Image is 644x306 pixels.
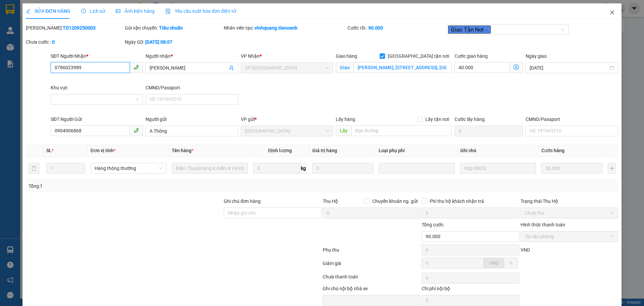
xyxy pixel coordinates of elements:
[95,163,162,173] span: Hàng thông thường
[26,8,70,14] span: SỬA ĐƠN HÀNG
[514,64,519,70] span: dollar-circle
[322,273,421,285] div: Chưa thanh toán
[541,148,565,153] span: Cước hàng
[229,65,234,71] span: user-add
[29,182,249,190] div: Tổng: 1
[125,38,222,46] div: Ngày GD:
[525,208,614,218] span: Chưa thu
[146,116,238,123] div: Người gửi
[145,39,172,45] b: [DATE] 08:07
[323,285,420,295] div: Ghi chú nội bộ nhà xe
[336,117,355,122] span: Lấy hàng
[422,285,519,295] div: Chi phí nội bộ
[336,62,354,73] span: Giao
[541,163,602,174] input: 0
[526,53,547,59] label: Ngày giao
[422,222,444,227] span: Tổng cước
[133,128,139,133] span: phone
[52,39,55,45] b: 0
[159,25,183,31] b: Tiêu chuẩn
[454,117,485,122] label: Cước lấy hàng
[63,25,96,31] b: TD1209250003
[245,63,329,73] span: VP Đà Lạt
[241,53,260,59] span: VP Nhận
[603,3,622,22] button: Close
[454,62,510,73] input: Cước giao hàng
[172,148,194,153] span: Tên hàng
[51,84,143,91] div: Khu vực
[255,25,298,31] b: vinhquang.tienoanh
[526,116,618,123] div: CMND/Passport
[322,246,421,258] div: Phụ thu
[165,9,171,14] img: icon
[241,116,333,123] div: VP gửi
[347,24,445,32] div: Cước rồi :
[485,29,488,32] span: close
[81,8,105,14] span: Lịch sử
[336,53,357,59] span: Giao hàng
[165,8,236,14] span: Yêu cầu xuất hóa đơn điện tử
[448,26,491,34] span: Giao Tận Nơi
[26,24,123,32] div: [PERSON_NAME]:
[385,52,452,60] span: [GEOGRAPHIC_DATA] tận nơi
[29,163,39,174] button: delete
[312,148,337,153] span: Giá trị hàng
[116,9,120,13] span: picture
[509,260,513,266] span: %
[26,38,123,46] div: Chưa cước :
[454,126,523,136] input: Cước lấy hàng
[427,198,487,205] span: Phí thu hộ khách nhận trả
[51,116,143,123] div: SĐT Người Gửi
[423,116,452,123] span: Lấy tận nơi
[525,231,614,242] span: Tại văn phòng
[26,9,31,13] span: edit
[224,208,321,218] input: Ghi chú đơn hàng
[224,199,261,204] label: Ghi chú đơn hàng
[376,144,457,157] th: Loại phụ phí
[608,163,615,174] button: plus
[146,84,238,91] div: CMND/Passport
[454,53,488,59] label: Cước giao hàng
[521,247,530,253] span: VND
[351,125,452,136] input: Dọc đường
[245,126,329,136] span: Thủ Đức
[322,260,421,271] div: Giảm giá
[370,198,420,205] span: Chuyển khoản ng. gửi
[91,148,116,153] span: Đơn vị tính
[51,52,143,60] div: SĐT Người Nhận
[116,8,155,14] span: Ảnh kiện hàng
[81,9,86,13] span: clock-circle
[489,260,499,266] span: VND
[354,62,452,73] input: Giao tận nơi
[300,163,307,174] span: kg
[458,144,539,157] th: Ghi chú
[133,64,139,70] span: phone
[172,163,248,174] input: VD: Bàn, Ghế
[312,163,373,174] input: 0
[323,199,338,204] span: Thu Hộ
[46,148,52,153] span: SL
[521,198,618,205] div: Trạng thái Thu Hộ
[530,64,608,72] input: Ngày giao
[609,10,615,15] span: close
[336,125,351,136] span: Lấy
[146,52,238,60] div: Người nhận
[268,148,292,153] span: Định lượng
[224,24,346,32] div: Nhân viên tạo:
[460,163,536,174] input: Ghi Chú
[125,24,222,32] div: Gói vận chuyển:
[368,25,383,31] b: 90.000
[521,222,565,227] label: Hình thức thanh toán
